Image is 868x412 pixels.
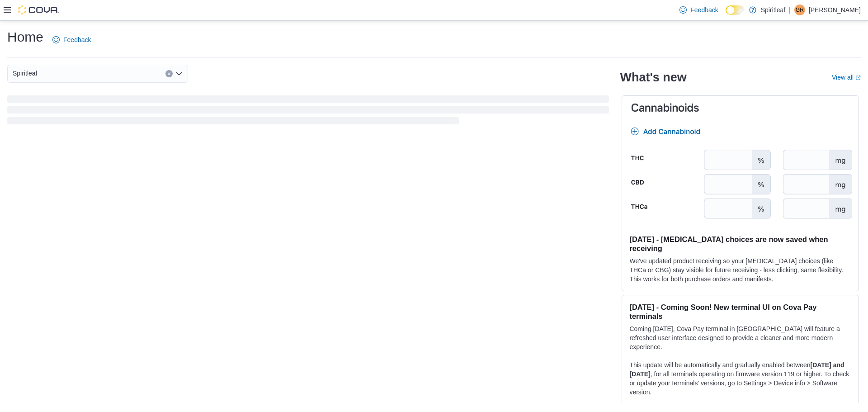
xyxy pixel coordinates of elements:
p: Coming [DATE], Cova Pay terminal in [GEOGRAPHIC_DATA] will feature a refreshed user interface des... [629,324,851,351]
p: [PERSON_NAME] [809,5,861,15]
span: Feedback [63,35,91,44]
h3: [DATE] - Coming Soon! New terminal UI on Cova Pay terminals [629,303,851,321]
span: Feedback [690,5,718,14]
img: Cova [18,5,59,14]
p: This update will be automatically and gradually enabled between , for all terminals operating on ... [629,360,851,397]
span: Loading [7,97,609,126]
div: Gavin R [794,5,805,15]
p: We've updated product receiving so your [MEDICAL_DATA] choices (like THCa or CBG) stay visible fo... [629,256,851,284]
p: | [789,5,791,15]
a: View allExternal link [832,74,861,81]
p: Spiritleaf [761,5,785,15]
span: Dark Mode [726,15,726,15]
a: Feedback [676,1,722,19]
button: Clear input [165,70,173,77]
input: Dark Mode [726,5,745,15]
h2: What's new [620,70,686,85]
button: Open list of options [175,70,183,77]
a: Feedback [49,31,94,49]
h1: Home [7,28,43,46]
h3: [DATE] - [MEDICAL_DATA] choices are now saved when receiving [629,235,851,253]
span: GR [796,5,804,15]
svg: External link [855,75,861,81]
span: Spiritleaf [13,68,37,79]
